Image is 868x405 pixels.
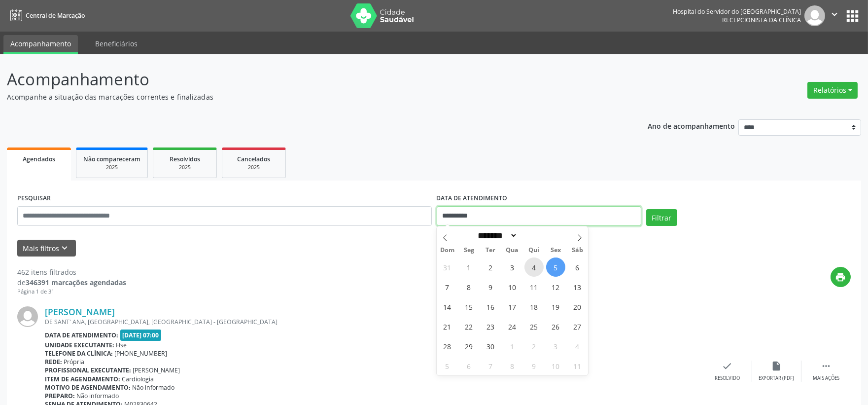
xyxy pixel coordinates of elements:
span: Setembro 2, 2025 [481,258,500,277]
span: Resolvidos [170,155,200,163]
div: Resolvido [715,375,740,382]
span: Setembro 20, 2025 [568,297,587,316]
p: Acompanhamento [7,67,605,92]
span: Setembro 6, 2025 [568,258,587,277]
span: Setembro 25, 2025 [524,317,544,336]
span: Outubro 9, 2025 [524,356,544,375]
span: Não informado [77,392,119,400]
i: print [835,272,846,283]
span: Outubro 5, 2025 [438,356,457,375]
b: Motivo de agendamento: [45,383,131,392]
div: Exportar (PDF) [759,375,795,382]
a: [PERSON_NAME] [45,306,115,317]
button: apps [844,7,861,25]
button: Mais filtroskeyboard_arrow_down [17,240,76,257]
div: 462 itens filtrados [17,267,126,277]
span: Setembro 24, 2025 [503,317,522,336]
span: Cancelados [238,155,271,163]
button: Filtrar [646,209,677,226]
button:  [825,5,844,26]
span: Setembro 16, 2025 [481,297,500,316]
label: PESQUISAR [17,191,51,206]
span: Outubro 4, 2025 [568,336,587,356]
div: 2025 [83,164,140,171]
div: DE SANT' ANA, [GEOGRAPHIC_DATA], [GEOGRAPHIC_DATA] - [GEOGRAPHIC_DATA] [45,318,703,326]
select: Month [475,230,518,241]
b: Rede: [45,358,62,366]
span: Outubro 11, 2025 [568,356,587,375]
span: Setembro 17, 2025 [503,297,522,316]
span: Outubro 10, 2025 [546,356,565,375]
span: Setembro 9, 2025 [481,277,500,296]
span: Setembro 12, 2025 [546,277,565,296]
span: Agendados [23,155,55,163]
p: Acompanhe a situação das marcações correntes e finalizadas [7,92,605,102]
b: Data de atendimento: [45,331,118,339]
span: Setembro 30, 2025 [481,336,500,356]
a: Central de Marcação [7,7,85,24]
span: Recepcionista da clínica [722,16,801,24]
span: Setembro 18, 2025 [524,297,544,316]
b: Preparo: [45,392,75,400]
span: Sáb [566,247,588,254]
span: Setembro 10, 2025 [503,277,522,296]
span: Outubro 6, 2025 [459,356,479,375]
b: Telefone da clínica: [45,349,113,358]
img: img [804,5,825,26]
img: img [17,306,38,327]
i:  [829,9,840,20]
span: Central de Marcação [26,11,85,20]
p: Ano de acompanhamento [648,119,735,132]
span: Outubro 2, 2025 [524,336,544,356]
span: [PERSON_NAME] [133,366,180,374]
div: 2025 [229,164,278,171]
span: Setembro 27, 2025 [568,317,587,336]
a: Beneficiários [88,35,144,52]
span: Setembro 21, 2025 [438,317,457,336]
span: Setembro 14, 2025 [438,297,457,316]
label: DATA DE ATENDIMENTO [437,191,508,206]
span: Agosto 31, 2025 [438,258,457,277]
span: Outubro 8, 2025 [503,356,522,375]
span: Setembro 1, 2025 [459,258,479,277]
span: [DATE] 07:00 [120,330,162,341]
a: Acompanhamento [3,35,78,54]
span: Setembro 5, 2025 [546,258,565,277]
span: Ter [480,247,502,254]
i:  [821,361,832,371]
i: insert_drive_file [771,361,782,371]
span: Setembro 13, 2025 [568,277,587,296]
div: de [17,277,126,288]
span: Setembro 8, 2025 [459,277,479,296]
span: Outubro 7, 2025 [481,356,500,375]
button: Relatórios [807,82,858,99]
span: Setembro 15, 2025 [459,297,479,316]
span: Seg [458,247,480,254]
span: Sex [545,247,566,254]
b: Item de agendamento: [45,375,120,383]
span: Setembro 22, 2025 [459,317,479,336]
b: Unidade executante: [45,341,114,349]
span: Dom [437,247,458,254]
span: Setembro 29, 2025 [459,336,479,356]
div: Mais ações [813,375,839,382]
i: keyboard_arrow_down [60,243,70,254]
span: Não informado [133,383,175,392]
span: Qui [523,247,545,254]
span: [PHONE_NUMBER] [115,349,168,358]
div: Página 1 de 31 [17,288,126,296]
strong: 346391 marcações agendadas [26,278,126,287]
span: Setembro 3, 2025 [503,258,522,277]
span: Setembro 7, 2025 [438,277,457,296]
span: Cardiologia [122,375,154,383]
b: Profissional executante: [45,366,131,374]
span: Setembro 19, 2025 [546,297,565,316]
span: Hse [116,341,127,349]
span: Própria [64,358,85,366]
span: Não compareceram [83,155,140,163]
span: Setembro 28, 2025 [438,336,457,356]
div: Hospital do Servidor do [GEOGRAPHIC_DATA] [673,7,801,16]
span: Setembro 11, 2025 [524,277,544,296]
span: Qua [502,247,523,254]
button: print [831,267,851,287]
